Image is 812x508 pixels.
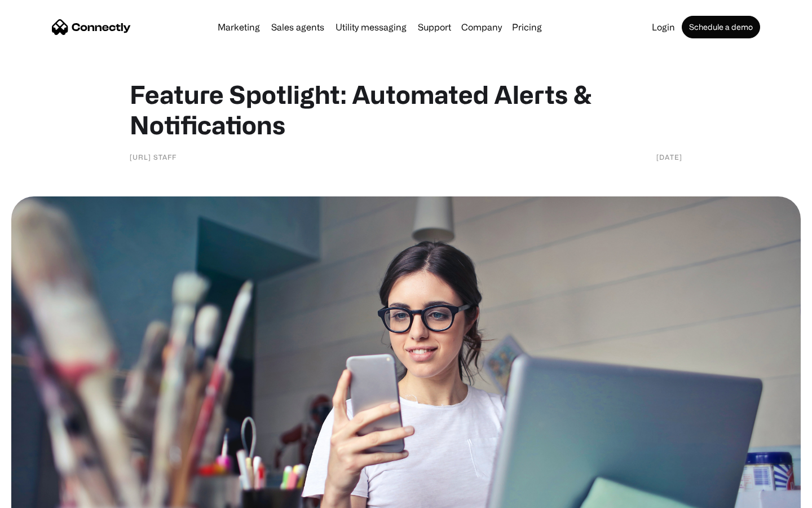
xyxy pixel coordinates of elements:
a: Marketing [213,23,264,32]
h1: Feature Spotlight: Automated Alerts & Notifications [130,79,682,140]
div: Company [458,19,505,35]
div: [URL] staff [130,151,176,163]
a: Support [413,23,456,32]
a: Login [647,23,679,32]
div: [DATE] [656,151,682,163]
a: home [52,19,131,36]
div: Company [461,19,502,35]
a: Utility messaging [331,23,411,32]
a: Pricing [507,23,546,32]
a: Sales agents [267,23,329,32]
a: Schedule a demo [682,16,760,38]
